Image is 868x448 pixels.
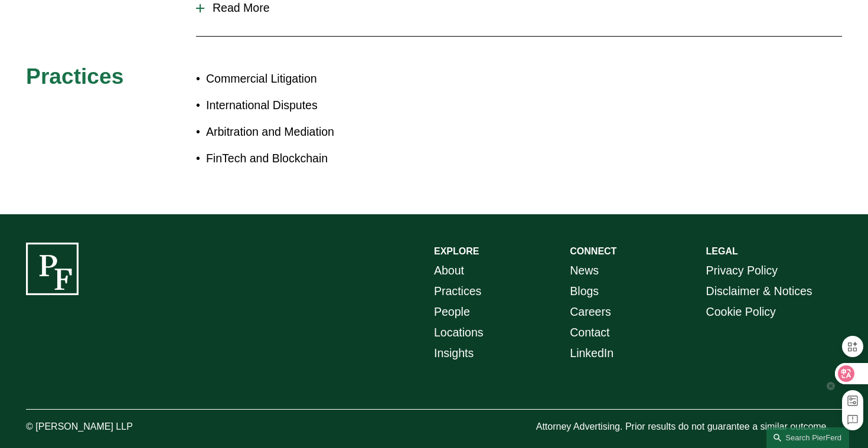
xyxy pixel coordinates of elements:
[570,281,599,302] a: Blogs
[766,427,849,448] a: Search this site
[434,246,479,256] strong: EXPLORE
[536,418,842,436] p: Attorney Advertising. Prior results do not guarantee a similar outcome.
[206,95,434,116] p: International Disputes
[706,246,738,256] strong: LEGAL
[434,343,474,364] a: Insights
[206,122,434,142] p: Arbitration and Mediation
[706,281,812,302] a: Disclaimer & Notices
[206,68,434,89] p: Commercial Litigation
[434,281,481,302] a: Practices
[570,302,611,322] a: Careers
[434,322,484,343] a: Locations
[204,1,842,15] span: Read More
[570,260,599,281] a: News
[26,418,196,436] p: © [PERSON_NAME] LLP
[570,343,614,364] a: LinkedIn
[706,302,776,322] a: Cookie Policy
[434,302,470,322] a: People
[434,260,464,281] a: About
[570,322,609,343] a: Contact
[570,246,616,256] strong: CONNECT
[26,64,123,89] span: Practices
[206,148,434,169] p: FinTech and Blockchain
[706,260,778,281] a: Privacy Policy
